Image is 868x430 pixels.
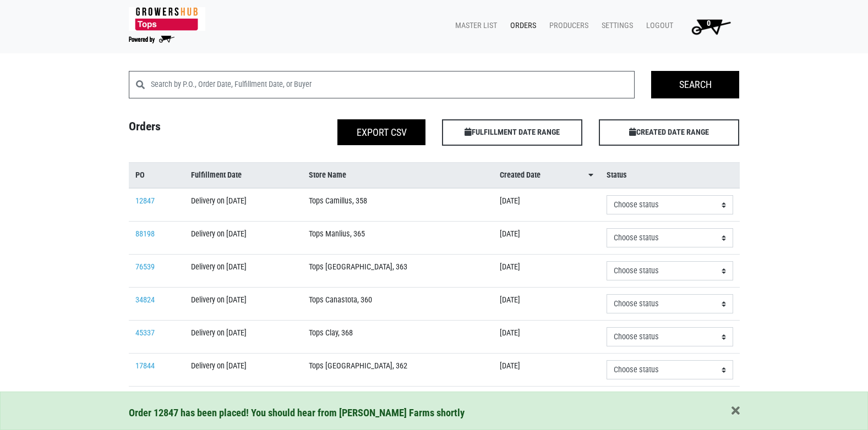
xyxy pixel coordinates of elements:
a: Master List [446,15,501,36]
a: Store Name [309,169,487,181]
a: 17844 [135,361,155,371]
input: Search [651,71,739,98]
td: Tops Canastota, 360 [302,288,494,321]
td: Tops Clay, 368 [302,321,494,354]
td: [DATE] [493,288,600,321]
a: 45337 [135,328,155,338]
span: PO [135,169,145,181]
td: [DATE] [493,188,600,222]
td: [DATE] [493,387,600,420]
a: 76539 [135,262,155,272]
td: [DATE] [493,321,600,354]
td: Delivery on [DATE] [184,354,302,387]
a: Created Date [500,169,593,181]
a: 34824 [135,295,155,305]
td: Tops Manlius, 365 [302,222,494,255]
div: Order 12847 has been placed! You should hear from [PERSON_NAME] Farms shortly [129,405,740,421]
input: Search by P.O., Order Date, Fulfillment Date, or Buyer [151,71,635,98]
a: Producers [541,15,593,36]
h4: Orders [121,119,277,141]
a: 12847 [135,196,155,206]
img: 279edf242af8f9d49a69d9d2afa010fb.png [129,7,205,31]
td: [DATE] [493,222,600,255]
a: Status [607,169,733,181]
td: Tops Manlius, 365 [302,387,494,420]
img: Powered by Big Wheelbarrow [129,36,174,43]
td: Delivery on [DATE] [184,387,302,420]
span: Fulfillment Date [191,169,242,181]
a: PO [135,169,178,181]
td: [DATE] [493,354,600,387]
a: Logout [637,15,678,36]
button: Export CSV [337,119,425,145]
img: Cart [686,15,735,37]
td: Delivery on [DATE] [184,255,302,288]
a: Settings [593,15,637,36]
td: [DATE] [493,255,600,288]
span: CREATED DATE RANGE [599,119,739,146]
span: Status [607,169,627,181]
td: Delivery on [DATE] [184,321,302,354]
a: 88198 [135,229,155,239]
td: Tops Camillus, 358 [302,188,494,222]
span: 0 [707,19,711,28]
td: Delivery on [DATE] [184,188,302,222]
span: Created Date [500,169,541,181]
a: Orders [501,15,541,36]
a: 0 [678,15,740,37]
span: Store Name [309,169,346,181]
td: Delivery on [DATE] [184,222,302,255]
span: FULFILLMENT DATE RANGE [442,119,582,146]
td: Tops [GEOGRAPHIC_DATA], 363 [302,255,494,288]
a: Fulfillment Date [191,169,296,181]
td: Delivery on [DATE] [184,288,302,321]
td: Tops [GEOGRAPHIC_DATA], 362 [302,354,494,387]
